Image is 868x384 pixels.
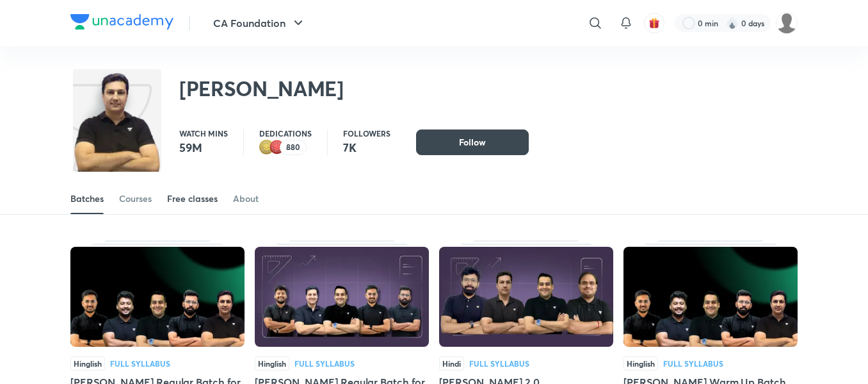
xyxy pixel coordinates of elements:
[233,192,259,205] div: About
[269,140,285,155] img: educator badge1
[416,129,529,155] button: Follow
[167,192,218,205] div: Free classes
[648,17,660,29] img: avatar
[259,129,312,137] p: Dedications
[179,129,228,137] p: Watch mins
[644,13,664,33] button: avatar
[233,183,259,214] a: About
[459,136,486,149] span: Follow
[343,129,390,137] p: Followers
[343,140,390,155] p: 7K
[439,247,613,347] img: Thumbnail
[70,192,104,205] div: Batches
[623,247,798,347] img: Thumbnail
[179,140,228,155] p: 59M
[70,14,173,33] a: Company Logo
[439,356,464,371] span: Hindi
[286,143,300,152] p: 880
[205,10,314,36] button: CA Foundation
[469,360,529,367] div: Full Syllabus
[255,356,289,371] span: Hinglish
[70,183,104,214] a: Batches
[663,360,723,367] div: Full Syllabus
[110,360,170,367] div: Full Syllabus
[70,356,105,371] span: Hinglish
[623,356,658,371] span: Hinglish
[255,247,429,347] img: Thumbnail
[119,192,152,205] div: Courses
[726,17,739,29] img: streak
[294,360,355,367] div: Full Syllabus
[73,72,161,173] img: class
[259,140,275,155] img: educator badge2
[776,12,798,34] img: Syeda Nayareen
[70,14,173,29] img: Company Logo
[119,183,152,214] a: Courses
[70,247,245,347] img: Thumbnail
[167,183,218,214] a: Free classes
[179,76,344,101] h2: [PERSON_NAME]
